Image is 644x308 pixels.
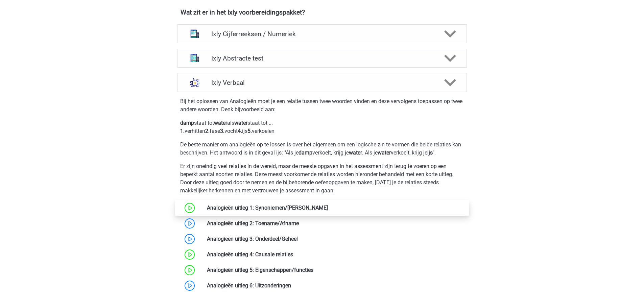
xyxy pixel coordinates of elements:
[220,128,224,134] b: 3.
[211,30,433,38] h4: Ixly Cijferreeksen / Numeriek
[180,128,185,134] b: 1.
[202,282,467,290] div: Analogieën uitleg 6: Uitzonderingen
[180,162,464,195] p: Er zijn oneindig veel relaties in de wereld, maar de meeste opgaven in het assessment zijn terug ...
[202,235,467,243] div: Analogieën uitleg 3: Onderdeel/Geheel
[211,79,433,87] h4: Ixly Verbaal
[202,219,467,228] div: Analogieën uitleg 2: Toename/Afname
[349,149,362,156] b: water
[180,141,464,157] p: De beste manier om analogieën op te lossen is over het algemeen om een logische zin te vormen die...
[234,120,247,126] b: water
[211,54,433,62] h4: Ixly Abstracte test
[427,149,433,156] b: ijs
[175,49,470,68] a: abstracte matrices Ixly Abstracte test
[175,24,470,43] a: cijferreeksen Ixly Cijferreeksen / Numeriek
[186,74,204,91] img: analogieen
[378,149,391,156] b: water
[180,97,464,114] p: Bij het oplossen van Analogieën moet je een relatie tussen twee woorden vinden en deze vervolgens...
[202,204,467,212] div: Analogieën uitleg 1: Synoniemen/[PERSON_NAME]
[202,251,467,259] div: Analogieën uitleg 4: Causale relaties
[186,49,204,67] img: abstracte matrices
[180,120,194,126] b: damp
[180,119,464,135] p: staat tot als staat tot ... verhitten fase vocht ijs verkoelen
[186,25,204,43] img: cijferreeksen
[175,73,470,92] a: analogieen Ixly Verbaal
[181,8,464,16] h4: Wat zit er in het Ixly voorbereidingspakket?
[238,128,242,134] b: 4.
[214,120,227,126] b: water
[247,128,252,134] b: 5.
[202,266,467,274] div: Analogieën uitleg 5: Eigenschappen/functies
[299,149,312,156] b: damp
[205,128,210,134] b: 2.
